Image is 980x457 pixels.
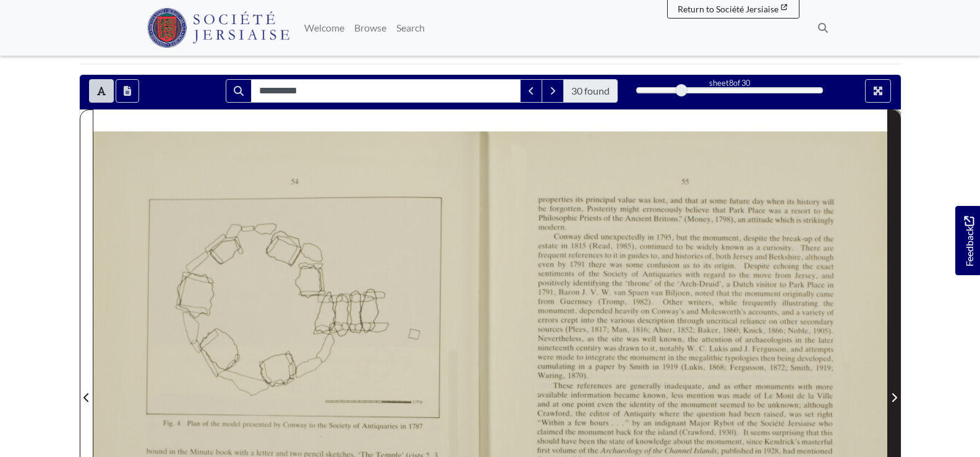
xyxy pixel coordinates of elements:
[769,207,778,214] span: was
[573,279,606,287] span: identifying
[633,326,647,332] span: 1816'.
[603,344,613,351] span: was
[705,252,711,259] span: of.
[773,262,796,270] span: echoing
[961,216,976,266] span: Feedback
[702,234,736,242] span: monument.
[769,252,837,260] span: [GEOGRAPHIC_DATA].
[597,316,605,323] span: the
[611,335,620,341] span: site
[577,381,609,389] span: references
[291,177,297,184] span: 54
[805,336,813,343] span: the
[643,391,664,399] span: known.
[756,280,774,287] span: visitor
[668,354,671,360] span: in
[579,213,648,221] span: [DEMOGRAPHIC_DATA]
[687,390,712,398] span: mention
[688,335,696,341] span: the
[675,251,699,258] span: histories
[581,315,593,323] span: into
[683,262,688,268] span: as
[537,399,548,407] span: and
[592,325,605,332] span: 1817;
[589,260,603,268] span: there
[707,316,735,324] span: uncritical
[702,335,728,342] span: attention
[787,197,792,203] span: its
[579,362,582,369] span: in
[640,241,670,249] span: continued
[796,310,798,314] span: a
[566,325,586,333] span: (Plees.
[797,391,803,398] span: de
[769,318,775,325] span: on
[676,233,684,240] span: but
[587,335,592,341] span: as
[629,362,678,369] span: [PERSON_NAME]
[717,392,727,399] span: was
[539,195,569,203] span: properties
[616,382,624,389] span: are
[630,354,662,362] span: monument
[814,234,819,241] span: of
[660,344,683,352] span: notably
[744,234,764,241] span: despite
[723,326,761,334] span: 186(1;Kniek.
[603,270,626,278] span: Society
[631,269,636,276] span: of
[638,196,648,203] span: was
[730,344,740,352] span: and
[538,325,559,333] span: sources
[764,391,770,398] span: Le
[824,245,832,252] span: are
[678,4,778,14] span: Return to Société Jersiaise
[699,344,704,351] span: C.
[755,252,764,259] span: and
[729,271,733,278] span: to
[803,216,832,224] span: strikingly
[654,196,665,203] span: lost.
[780,281,784,287] span: to
[578,269,583,276] span: of
[538,343,571,351] span: nineteenth
[670,195,681,203] span: and
[685,196,695,203] span: that
[805,346,830,354] span: attempts
[590,288,595,295] span: V.
[798,382,809,389] span: with
[695,288,712,296] span: noted
[569,250,597,258] span: references
[816,383,830,391] span: more
[558,260,564,267] span: by
[550,205,579,213] span: forgotten.
[734,382,749,389] span: other
[538,260,551,268] span: even
[642,270,676,278] span: Antiquarics
[612,279,620,286] span: the
[626,335,636,342] span: was
[761,354,772,361] span: then
[698,325,751,333] span: [PERSON_NAME].
[538,268,571,276] span: sentiments
[651,289,660,296] span: van
[617,242,633,249] span: 1985).
[817,364,830,371] span: 1919;
[790,363,843,371] span: [PERSON_NAME].
[539,214,573,222] span: Philosophic
[637,316,671,324] span: description
[539,306,572,314] span: monument.
[824,234,832,241] span: the
[537,362,571,370] span: cumulating
[538,334,579,342] span: Nevertheless.
[539,297,552,304] span: from
[791,344,800,351] span: and
[579,307,609,315] span: depended
[663,363,676,369] span: 1919
[625,213,648,221] span: Ancient
[684,215,708,223] span: (Money.
[791,207,808,214] span: resort
[539,222,563,230] span: modern.
[686,205,705,212] span: believe
[748,215,770,222] span: attitude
